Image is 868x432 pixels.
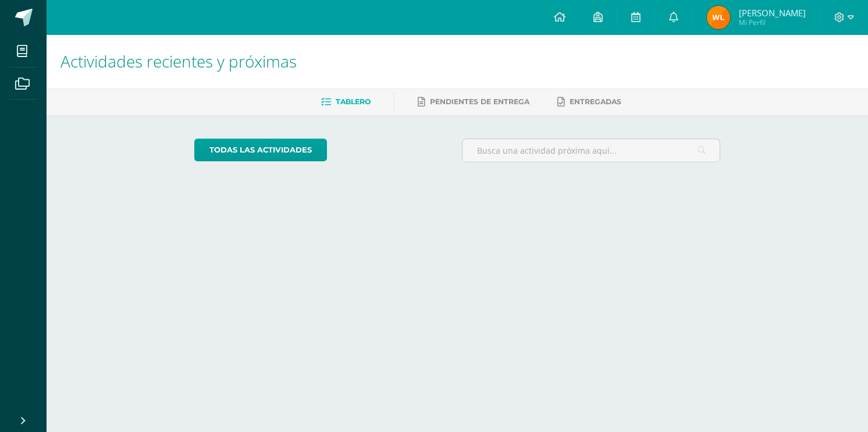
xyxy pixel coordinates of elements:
a: todas las Actividades [194,139,327,161]
span: Actividades recientes y próximas [61,50,297,72]
a: Pendientes de entrega [418,93,529,111]
span: Tablero [336,97,371,106]
img: 28d8c3a6988b31a15a4f77f139714e0b.png [707,6,730,29]
span: Entregadas [570,97,621,106]
a: Entregadas [557,93,621,111]
span: [PERSON_NAME] [739,7,806,19]
a: Tablero [321,93,371,111]
input: Busca una actividad próxima aquí... [463,139,720,162]
span: Mi Perfil [739,17,806,27]
span: Pendientes de entrega [430,97,529,106]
